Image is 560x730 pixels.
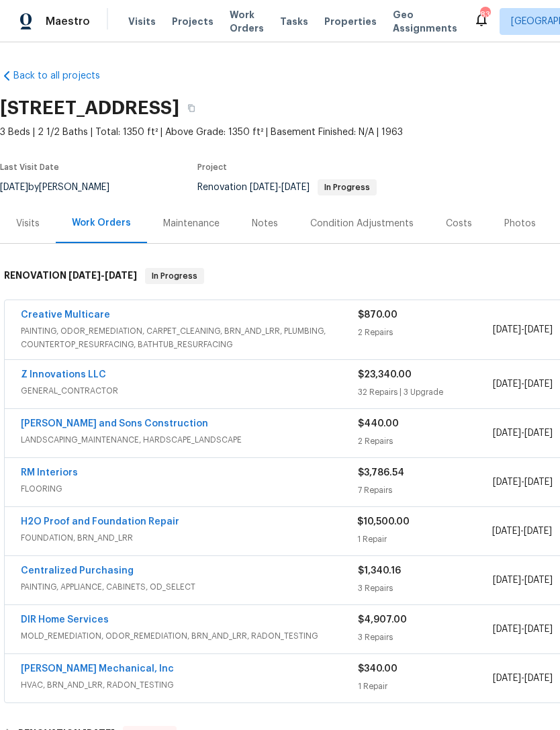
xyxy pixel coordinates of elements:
div: 1 Repair [358,680,493,693]
span: LANDSCAPING_MAINTENANCE, HARDSCAPE_LANDSCAPE [21,433,358,447]
span: $440.00 [358,419,399,428]
span: Projects [172,15,214,28]
span: $3,786.54 [358,468,404,477]
span: Project [197,163,227,171]
span: [DATE] [493,674,521,683]
div: 3 Repairs [358,631,493,644]
a: Centralized Purchasing [21,566,134,576]
span: Properties [324,15,377,28]
a: [PERSON_NAME] and Sons Construction [21,419,208,428]
span: PAINTING, APPLIANCE, CABINETS, OD_SELECT [21,580,358,594]
a: DIR Home Services [21,615,109,625]
span: Geo Assignments [393,8,457,35]
div: 2 Repairs [358,435,493,448]
div: Maintenance [163,217,220,230]
span: Renovation [197,183,377,192]
div: 32 Repairs | 3 Upgrade [358,385,493,399]
h6: RENOVATION [4,268,137,284]
button: Copy Address [179,96,203,120]
span: $870.00 [358,310,398,320]
span: [DATE] [524,325,553,334]
span: FOUNDATION, BRN_AND_LRR [21,531,357,545]
a: Creative Multicare [21,310,110,320]
span: [DATE] [524,674,553,683]
div: 83 [480,8,489,21]
span: [DATE] [524,527,552,536]
span: [DATE] [493,625,521,634]
span: [DATE] [250,183,278,192]
a: RM Interiors [21,468,78,477]
span: [DATE] [68,271,101,280]
span: $340.00 [358,664,398,674]
span: [DATE] [524,379,553,389]
span: $10,500.00 [357,517,410,527]
span: Tasks [280,17,308,26]
span: [DATE] [493,325,521,334]
span: - [492,524,552,538]
span: FLOORING [21,482,358,496]
span: $1,340.16 [358,566,401,576]
span: $23,340.00 [358,370,412,379]
span: [DATE] [105,271,137,280]
span: - [493,426,553,440]
span: - [493,672,553,685]
span: PAINTING, ODOR_REMEDIATION, CARPET_CLEANING, BRN_AND_LRR, PLUMBING, COUNTERTOP_RESURFACING, BATHT... [21,324,358,351]
span: [DATE] [493,477,521,487]
span: - [68,271,137,280]
span: [DATE] [493,428,521,438]
div: Condition Adjustments [310,217,414,230]
span: - [493,377,553,391]
span: [DATE] [493,379,521,389]
a: Z Innovations LLC [21,370,106,379]
span: MOLD_REMEDIATION, ODOR_REMEDIATION, BRN_AND_LRR, RADON_TESTING [21,629,358,643]
span: [DATE] [493,576,521,585]
span: [DATE] [524,625,553,634]
span: Maestro [46,15,90,28]
span: Visits [128,15,156,28]
span: [DATE] [524,428,553,438]
span: - [493,323,553,336]
div: Notes [252,217,278,230]
div: 3 Repairs [358,582,493,595]
span: $4,907.00 [358,615,407,625]
span: - [493,574,553,587]
a: H2O Proof and Foundation Repair [21,517,179,527]
span: In Progress [146,269,203,283]
span: HVAC, BRN_AND_LRR, RADON_TESTING [21,678,358,692]
span: [DATE] [281,183,310,192]
span: In Progress [319,183,375,191]
div: Visits [16,217,40,230]
span: Work Orders [230,8,264,35]
span: [DATE] [524,477,553,487]
span: - [493,475,553,489]
div: Work Orders [72,216,131,230]
span: [DATE] [524,576,553,585]
span: GENERAL_CONTRACTOR [21,384,358,398]
div: 1 Repair [357,533,492,546]
div: 7 Repairs [358,484,493,497]
span: - [493,623,553,636]
span: - [250,183,310,192]
div: 2 Repairs [358,326,493,339]
div: Photos [504,217,536,230]
a: [PERSON_NAME] Mechanical, Inc [21,664,174,674]
div: Costs [446,217,472,230]
span: [DATE] [492,527,520,536]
